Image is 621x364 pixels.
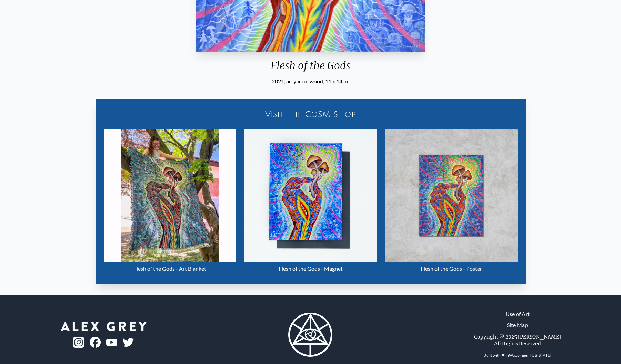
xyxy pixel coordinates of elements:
[385,262,518,275] div: Flesh of the Gods - Poster
[244,262,377,275] div: Flesh of the Gods - Magnet
[505,310,530,318] a: Use of Art
[73,337,84,348] img: ig-logo.png
[104,262,236,275] div: Flesh of the Gods - Art Blanket
[100,103,522,125] a: Visit the CoSM Shop
[474,333,561,340] div: Copyright © 2025 [PERSON_NAME]
[104,129,236,275] a: Flesh of the Gods - Art Blanket
[90,337,101,348] img: fb-logo.png
[494,340,541,347] div: All Rights Reserved
[244,129,377,275] a: Flesh of the Gods - Magnet
[104,129,236,262] img: Flesh of the Gods - Art Blanket
[481,350,554,361] div: Built with ❤ in
[106,339,117,346] img: youtube-logo.png
[123,338,134,347] img: twitter-logo.png
[193,59,428,77] div: Flesh of the Gods
[385,129,518,275] a: Flesh of the Gods - Poster
[385,129,518,262] img: Flesh of the Gods - Poster
[193,77,428,85] div: 2021, acrylic on wood, 11 x 14 in.
[509,353,551,358] a: Wappinger, [US_STATE]
[507,321,528,329] a: Site Map
[244,129,377,262] img: Flesh of the Gods - Magnet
